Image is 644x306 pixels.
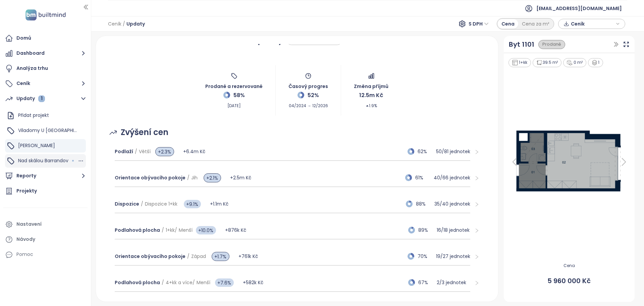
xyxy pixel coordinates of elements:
[16,94,45,103] div: Updaty
[509,39,534,50] a: Byt 1101
[3,248,88,261] div: Pomoc
[508,276,631,286] span: 5 960 000 Kč
[183,148,205,155] span: +6.4m Kč
[141,201,143,207] span: /
[474,202,479,207] span: right
[508,263,631,269] span: Cena
[508,127,631,198] img: Floor plan
[437,226,470,234] p: 16 / 18 jednotek
[212,252,229,261] span: +1.7%
[115,174,185,181] span: Orientace obývacího pokoje
[436,253,470,260] p: 19 / 27 jednotek
[366,104,369,107] span: caret-up
[3,77,88,90] button: Ceník
[474,149,479,155] span: right
[16,187,37,195] div: Projekty
[196,226,216,234] span: +10.0%
[18,111,49,120] div: Přidat projekt
[38,95,45,102] div: 1
[121,126,168,139] span: Zvýšení cen
[5,139,86,152] div: [PERSON_NAME]
[145,201,177,207] span: Dispozice 1+kk
[115,279,160,286] span: Podlahová plocha
[474,254,479,259] span: right
[469,19,489,29] span: S DPH
[187,253,190,260] span: /
[498,19,518,29] div: Cena
[418,279,433,286] span: 67%
[162,279,164,286] span: /
[436,148,470,155] p: 50 / 81 jednotek
[191,174,198,181] span: Jih
[415,174,430,181] span: 61%
[418,148,432,155] span: 62%
[562,19,622,29] div: button
[205,79,263,90] span: Prodané a rezervované
[3,92,88,105] button: Updaty 1
[162,227,164,233] span: /
[193,279,195,286] span: /
[16,235,35,244] div: Návody
[3,184,88,198] a: Projekty
[18,157,68,164] span: Nad skálou Barrandov
[210,201,228,207] span: +1.1m Kč
[225,227,246,233] span: +876k Kč
[434,200,470,208] p: 35 / 40 jednotek
[418,226,433,234] span: 89%
[354,79,388,90] span: Změna příjmů
[191,253,206,260] span: Západ
[243,279,263,286] span: +582k Kč
[308,91,319,99] span: 52%
[5,109,86,122] div: Přidat projekt
[563,58,586,67] div: 0 m²
[288,79,328,90] span: Časový progres
[233,91,245,99] span: 58%
[108,18,121,30] span: Ceník
[179,227,193,233] span: Menší
[474,228,479,233] span: right
[139,148,151,155] span: Větší
[437,279,470,286] p: 2 / 3 jednotek
[5,124,86,137] div: Viladomy U [GEOGRAPHIC_DATA]
[366,99,377,109] span: 1.9%
[16,34,31,42] div: Domů
[518,19,553,29] div: Cena za m²
[533,58,562,67] div: 39.5 m²
[3,32,88,45] a: Domů
[588,58,603,67] div: 1
[571,19,614,29] span: Ceník
[418,253,432,260] span: 70%
[155,147,174,156] span: +2.3%
[538,40,565,49] div: Prodané
[166,227,175,233] span: 1+kk
[230,174,251,181] span: +2.5m Kč
[16,220,42,228] div: Nastavení
[166,279,193,286] span: 4+kk a více
[115,253,185,260] span: Orientace obývacího pokoje
[204,173,221,182] span: +2.1%
[3,233,88,246] a: Návody
[434,174,470,181] p: 40 / 66 jednotek
[184,200,201,208] span: +9.1%
[3,47,88,60] button: Dashboard
[289,99,328,109] span: 04/2024 → 12/2026
[474,176,479,181] span: right
[115,227,160,233] span: Podlahová plocha
[3,218,88,231] a: Nastavení
[18,142,55,149] span: [PERSON_NAME]
[416,200,431,208] span: 88%
[3,169,88,183] button: Reporty
[18,127,95,134] span: Viladomy U [GEOGRAPHIC_DATA]
[135,148,137,155] span: /
[16,64,48,73] div: Analýza trhu
[227,99,241,109] span: [DATE]
[3,62,88,75] a: Analýza trhu
[508,58,531,67] div: 1+kk
[16,250,33,259] div: Pomoc
[115,201,139,207] span: Dispozice
[175,227,177,233] span: /
[123,18,125,30] span: /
